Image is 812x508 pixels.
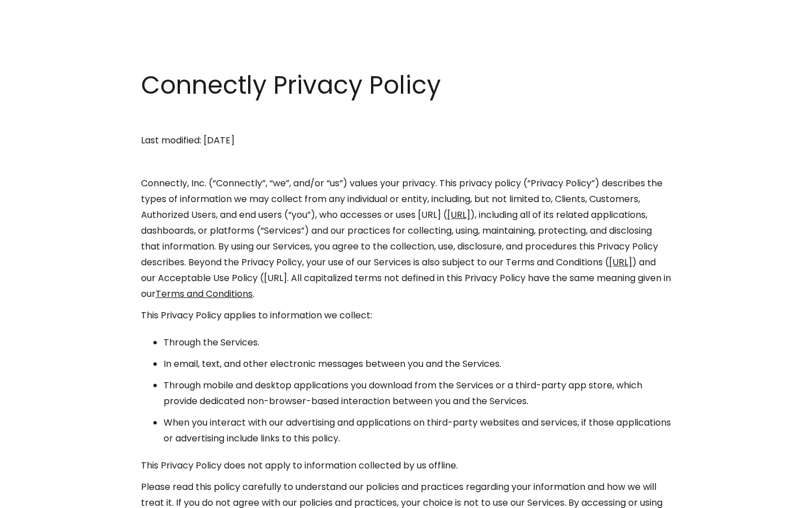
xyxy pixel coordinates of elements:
[164,356,671,372] li: In email, text, and other electronic messages between you and the Services.
[11,487,68,504] aside: Language selected: English
[156,287,253,300] a: Terms and Conditions
[141,458,671,474] p: This Privacy Policy does not apply to information collected by us offline.
[23,488,68,504] ul: Language list
[609,256,632,269] a: [URL]
[141,176,671,302] p: Connectly, Inc. (“Connectly”, “we”, and/or “us”) values your privacy. This privacy policy (“Priva...
[141,111,671,127] p: ‍
[141,308,671,323] p: This Privacy Policy applies to information we collect:
[164,415,671,446] li: When you interact with our advertising and applications on third-party websites and services, if ...
[141,68,671,103] h1: Connectly Privacy Policy
[447,208,470,221] a: [URL]
[164,335,671,351] li: Through the Services.
[141,133,671,148] p: Last modified: [DATE]
[164,378,671,409] li: Through mobile and desktop applications you download from the Services or a third-party app store...
[141,154,671,170] p: ‍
